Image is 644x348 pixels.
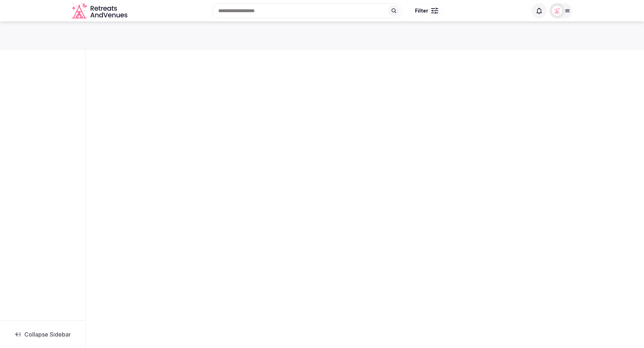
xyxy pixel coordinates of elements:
[415,7,428,14] span: Filter
[72,3,129,19] a: Visit the homepage
[24,331,71,338] span: Collapse Sidebar
[552,6,562,16] img: Matt Grant Oakes
[6,327,79,342] button: Collapse Sidebar
[410,4,443,18] button: Filter
[72,3,129,19] svg: Retreats and Venues company logo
